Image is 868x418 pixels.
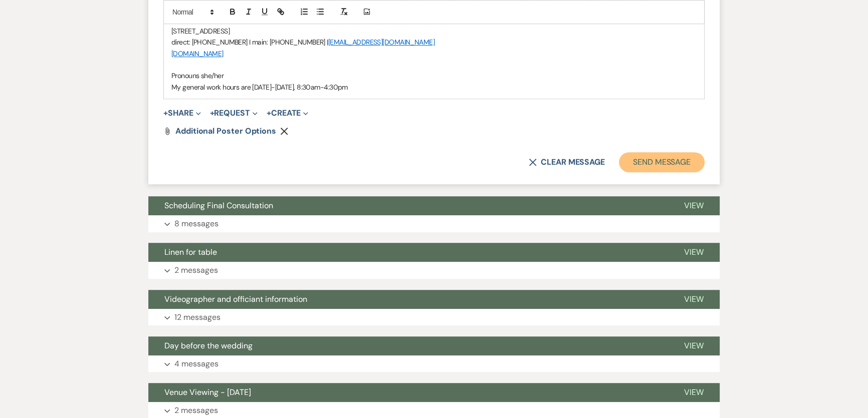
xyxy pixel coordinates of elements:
[174,264,218,277] p: 2 messages
[148,262,720,279] button: 2 messages
[684,340,704,351] span: View
[619,152,705,172] button: Send Message
[267,109,308,117] button: Create
[148,355,720,372] button: 4 messages
[175,126,276,136] span: Additional Poster Options
[171,82,697,93] p: My general work hours are [DATE]-[DATE], 8:30am-4:30pm
[164,387,251,397] span: Venue Viewing - [DATE]
[210,109,258,117] button: Request
[210,109,214,117] span: +
[164,340,253,351] span: Day before the wedding
[148,215,720,232] button: 8 messages
[668,336,720,355] button: View
[148,290,668,309] button: Videographer and officiant information
[148,243,668,262] button: Linen for table
[171,49,224,58] a: [DOMAIN_NAME]
[668,243,720,262] button: View
[174,217,219,230] p: 8 messages
[164,200,273,211] span: Scheduling Final Consultation
[684,387,704,397] span: View
[164,247,217,257] span: Linen for table
[529,158,605,166] button: Clear message
[267,109,271,117] span: +
[175,127,276,135] a: Additional Poster Options
[148,336,668,355] button: Day before the wedding
[668,196,720,215] button: View
[668,383,720,402] button: View
[668,290,720,309] button: View
[148,309,720,326] button: 12 messages
[684,247,704,257] span: View
[163,109,168,117] span: +
[164,294,307,304] span: Videographer and officiant information
[148,196,668,215] button: Scheduling Final Consultation
[171,26,697,37] p: [STREET_ADDRESS]
[174,404,218,417] p: 2 messages
[684,200,704,211] span: View
[171,70,697,81] p: Pronouns she/her
[163,109,201,117] button: Share
[171,37,697,48] p: direct: [PHONE_NUMBER] I main: [PHONE_NUMBER] |
[328,38,435,47] a: [EMAIL_ADDRESS][DOMAIN_NAME]
[148,383,668,402] button: Venue Viewing - [DATE]
[174,357,219,370] p: 4 messages
[174,311,221,324] p: 12 messages
[684,294,704,304] span: View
